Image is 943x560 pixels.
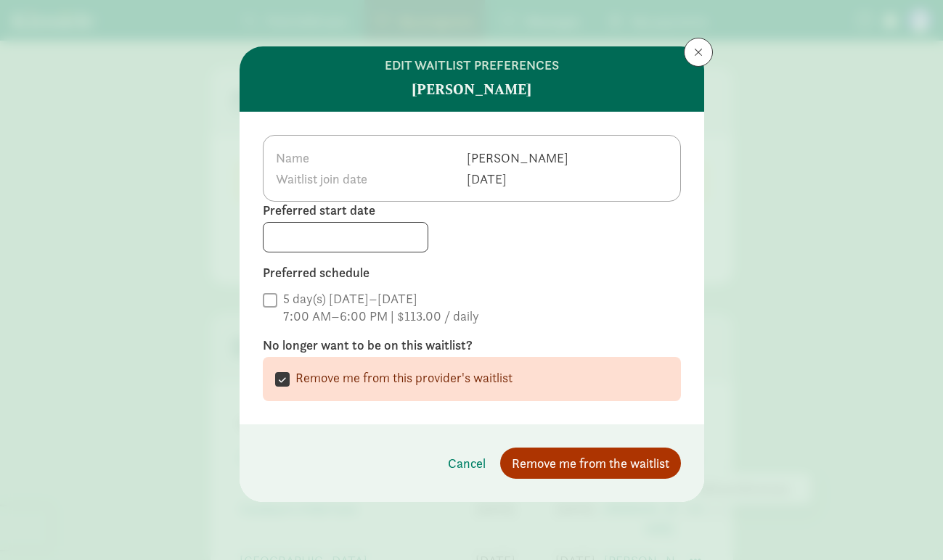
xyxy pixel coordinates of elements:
label: Preferred start date [263,202,681,219]
td: [DATE] [466,168,569,189]
label: Remove me from this provider's waitlist [290,369,513,387]
span: Cancel [448,453,486,473]
button: Cancel [436,448,497,479]
span: Remove me from the waitlist [512,453,669,473]
h6: edit waitlist preferences [385,58,559,73]
strong: [PERSON_NAME] [412,78,531,100]
th: Waitlist join date [275,168,467,189]
label: No longer want to be on this waitlist? [263,337,681,354]
div: 5 day(s) [DATE]–[DATE] [283,290,479,308]
td: [PERSON_NAME] [466,147,569,168]
th: Name [275,147,467,168]
label: Preferred schedule [263,264,681,281]
div: 7:00 AM–6:00 PM | $113.00 / daily [283,308,479,325]
button: Remove me from the waitlist [500,448,681,479]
